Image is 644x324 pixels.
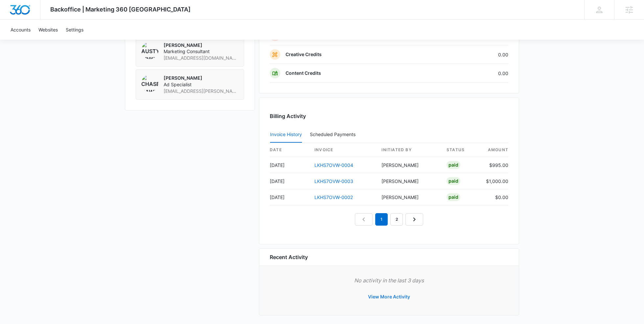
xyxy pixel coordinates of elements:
a: Settings [62,20,87,40]
th: Initiated By [376,143,441,157]
td: [DATE] [270,189,309,205]
button: View More Activity [361,289,417,305]
button: Invoice History [270,127,302,143]
th: status [441,143,481,157]
th: date [270,143,309,157]
td: 0.00 [439,45,508,64]
img: Chase Hawkinson [141,75,158,92]
td: [PERSON_NAME] [376,173,441,189]
span: Backoffice | Marketing 360 [GEOGRAPHIC_DATA] [50,6,191,13]
td: $995.00 [481,157,508,173]
p: No activity in the last 3 days [270,276,508,284]
nav: Pagination [355,213,423,226]
div: Paid [447,161,460,169]
span: Marketing Consultant [164,48,239,55]
p: Content Credits [286,70,321,76]
a: Websites [34,20,62,40]
h3: Billing Activity [270,112,508,120]
th: invoice [309,143,376,157]
div: Paid [447,193,460,201]
a: LKHS7OVW-0003 [314,178,353,184]
em: 1 [375,213,388,226]
td: [PERSON_NAME] [376,157,441,173]
h6: Recent Activity [270,253,308,261]
a: Accounts [7,20,34,40]
td: [DATE] [270,173,309,189]
div: Scheduled Payments [310,132,358,137]
td: $1,000.00 [481,173,508,189]
p: Creative Credits [286,51,322,58]
a: LKHS7OVW-0002 [314,194,353,200]
a: Page 2 [390,213,403,226]
p: [PERSON_NAME] [164,42,239,49]
td: 0.00 [439,64,508,83]
div: Paid [447,177,460,185]
span: [EMAIL_ADDRESS][PERSON_NAME][DOMAIN_NAME] [164,88,239,94]
a: Next Page [405,213,423,226]
img: Austyn Binkly [141,42,158,59]
span: Ad Specialist [164,81,239,88]
p: [PERSON_NAME] [164,75,239,81]
td: $0.00 [481,189,508,205]
span: [EMAIL_ADDRESS][DOMAIN_NAME] [164,55,239,61]
a: LKHS7OVW-0004 [314,162,353,168]
th: amount [481,143,508,157]
td: [DATE] [270,157,309,173]
td: [PERSON_NAME] [376,189,441,205]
